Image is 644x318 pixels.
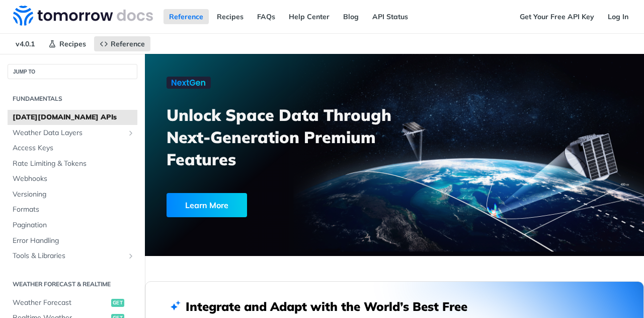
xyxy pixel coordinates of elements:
[13,298,109,308] span: Weather Forecast
[8,125,137,141] a: Weather Data LayersShow subpages for Weather Data Layers
[13,128,124,138] span: Weather Data Layers
[8,171,137,186] a: Webhooks
[8,218,137,233] a: Pagination
[8,110,137,125] a: [DATE][DOMAIN_NAME] APIs
[367,9,414,24] a: API Status
[167,77,211,89] img: NextGen
[283,9,335,24] a: Help Center
[111,299,124,307] span: get
[8,187,137,202] a: Versioning
[111,39,145,48] span: Reference
[13,189,135,200] span: Versioning
[13,159,135,169] span: Rate Limiting & Tokens
[13,236,135,246] span: Error Handling
[8,248,137,264] a: Tools & LibrariesShow subpages for Tools & Libraries
[8,156,137,171] a: Rate Limiting & Tokens
[43,36,92,51] a: Recipes
[167,193,358,217] a: Learn More
[8,233,137,248] a: Error Handling
[127,252,135,260] button: Show subpages for Tools & Libraries
[13,220,135,230] span: Pagination
[8,94,137,103] h2: Fundamentals
[13,6,153,26] img: Tomorrow.io Weather API Docs
[94,36,150,51] a: Reference
[10,36,40,51] span: v4.0.1
[8,64,137,79] button: JUMP TO
[13,143,135,153] span: Access Keys
[8,295,137,310] a: Weather Forecastget
[13,251,124,261] span: Tools & Libraries
[13,205,135,215] span: Formats
[338,9,364,24] a: Blog
[602,9,634,24] a: Log In
[211,9,249,24] a: Recipes
[13,112,135,122] span: [DATE][DOMAIN_NAME] APIs
[8,202,137,217] a: Formats
[167,104,406,170] h3: Unlock Space Data Through Next-Generation Premium Features
[252,9,281,24] a: FAQs
[514,9,600,24] a: Get Your Free API Key
[13,174,135,184] span: Webhooks
[167,193,247,217] div: Learn More
[164,9,209,24] a: Reference
[8,280,137,289] h2: Weather Forecast & realtime
[59,39,86,48] span: Recipes
[8,141,137,156] a: Access Keys
[127,129,135,137] button: Show subpages for Weather Data Layers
